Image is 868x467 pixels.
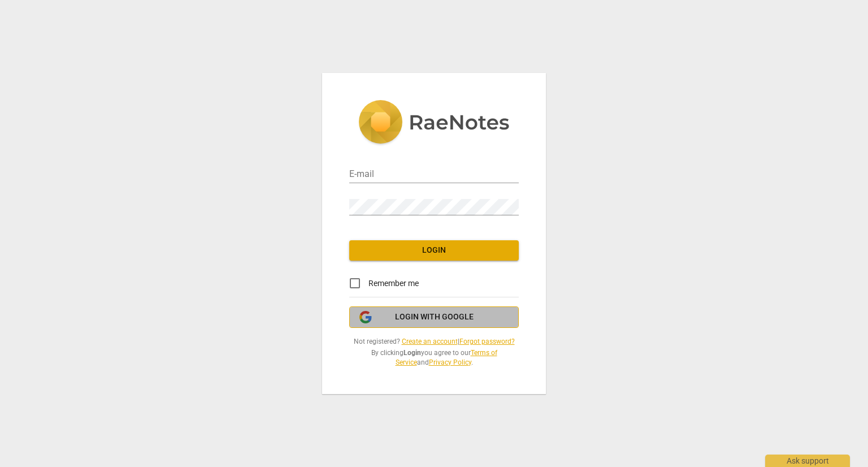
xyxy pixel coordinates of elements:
img: 5ac2273c67554f335776073100b6d88f.svg [358,100,510,146]
span: By clicking you agree to our and . [349,348,519,367]
button: Login with Google [349,306,519,328]
a: Forgot password? [459,338,515,345]
a: Privacy Policy [429,358,471,366]
span: Login with Google [395,312,474,323]
a: Terms of Service [396,349,497,366]
span: Remember me [368,278,419,289]
b: Login [403,349,421,357]
button: Login [349,240,519,261]
div: Ask support [765,455,850,467]
a: Create an account [402,338,458,345]
span: Not registered? | [349,337,519,347]
span: Login [358,245,510,256]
